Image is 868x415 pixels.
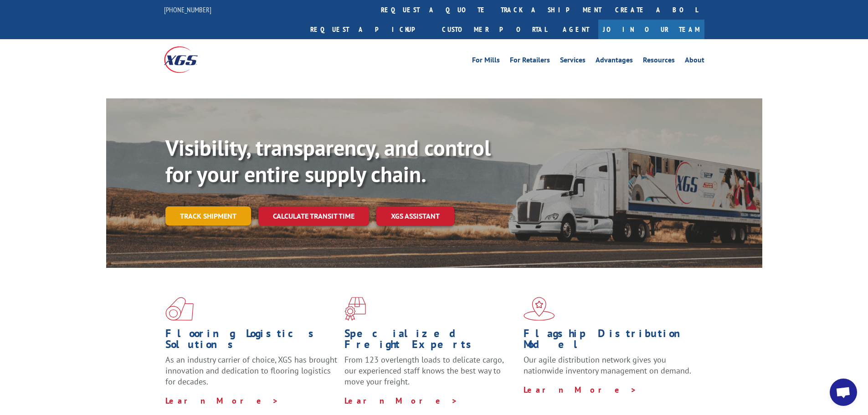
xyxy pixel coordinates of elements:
a: Learn More > [165,395,279,406]
a: Calculate transit time [258,206,369,226]
a: Services [560,56,586,67]
a: Resources [643,56,675,67]
a: Request a pickup [303,20,435,39]
a: Customer Portal [435,20,554,39]
h1: Flagship Distribution Model [524,328,696,354]
a: Learn More > [344,395,458,406]
span: As an industry carrier of choice, XGS has brought innovation and dedication to flooring logistics... [165,354,337,387]
img: xgs-icon-focused-on-flooring-red [344,297,366,321]
a: Track shipment [165,206,251,225]
a: For Retailers [510,56,550,67]
a: About [685,56,704,67]
h1: Flooring Logistics Solutions [165,328,338,354]
p: From 123 overlength loads to delicate cargo, our experienced staff knows the best way to move you... [344,354,517,395]
img: xgs-icon-total-supply-chain-intelligence-red [165,297,194,321]
a: XGS ASSISTANT [376,206,454,226]
a: [PHONE_NUMBER] [164,5,211,14]
a: Join Our Team [598,20,704,39]
a: Learn More > [524,384,637,395]
h1: Specialized Freight Experts [344,328,517,354]
a: Advantages [596,56,633,67]
a: For Mills [472,56,500,67]
div: Open chat [830,379,857,406]
img: xgs-icon-flagship-distribution-model-red [524,297,555,321]
b: Visibility, transparency, and control for your entire supply chain. [165,133,491,188]
span: Our agile distribution network gives you nationwide inventory management on demand. [524,354,691,376]
a: Agent [554,20,598,39]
